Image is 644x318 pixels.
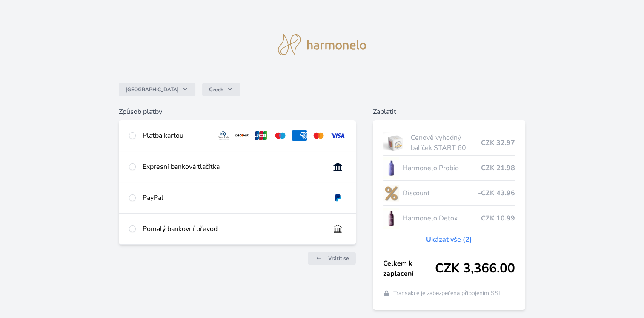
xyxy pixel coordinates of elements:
span: CZK 3,366.00 [435,261,515,276]
span: CZK 10.99 [481,213,515,223]
button: Czech [202,83,240,96]
h6: Způsob platby [119,107,356,117]
span: CZK 21.98 [481,163,515,173]
img: discover.svg [234,130,250,141]
a: Ukázat vše (2) [426,234,472,245]
img: bankTransfer_IBAN.svg [330,224,346,234]
img: onlineBanking_CZ.svg [330,162,346,172]
span: Harmonelo Probio [403,163,481,173]
img: maestro.svg [272,130,288,141]
span: Harmonelo Detox [403,213,481,223]
span: [GEOGRAPHIC_DATA] [126,86,179,93]
span: Vrátit se [328,255,349,262]
span: Celkem k zaplacení [383,258,435,279]
div: PayPal [143,193,323,203]
img: CLEAN_PROBIO_se_stinem_x-lo.jpg [383,157,399,179]
img: DETOX_se_stinem_x-lo.jpg [383,208,399,229]
img: logo.svg [278,34,366,55]
img: amex.svg [292,130,307,141]
img: paypal.svg [330,193,346,203]
button: [GEOGRAPHIC_DATA] [119,83,195,96]
img: diners.svg [215,130,231,141]
img: start.jpg [383,132,407,153]
img: jcb.svg [253,130,269,141]
img: discount-lo.png [383,182,399,204]
span: CZK 32.97 [481,138,515,148]
div: Expresní banková tlačítka [143,162,323,172]
img: mc.svg [311,130,326,141]
span: Czech [209,86,223,93]
img: visa.svg [330,130,346,141]
div: Platba kartou [143,130,209,141]
span: -CZK 43.96 [478,188,515,198]
div: Pomalý bankovní převod [143,224,323,234]
span: Transakce je zabezpečena připojením SSL [393,289,502,298]
span: Discount [403,188,478,198]
span: Cenově výhodný balíček START 60 [411,133,481,153]
a: Vrátit se [308,252,356,265]
h6: Zaplatit [373,107,525,117]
